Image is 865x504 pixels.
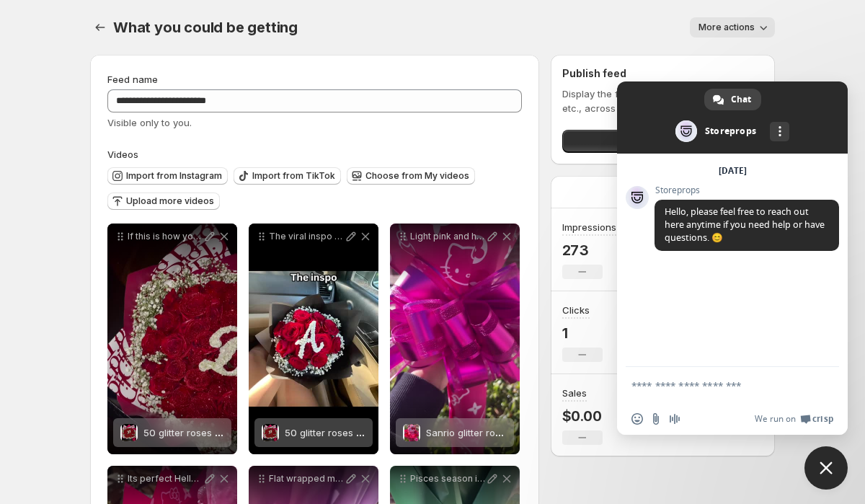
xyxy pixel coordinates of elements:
[90,17,110,37] button: Settings
[252,170,335,182] span: Import from TikTok
[113,19,298,36] span: What you could be getting
[731,89,751,110] span: Chat
[719,167,747,175] div: [DATE]
[770,122,789,141] div: More channels
[128,231,203,242] p: If this is how you feel about her she deserves some glitter roses Have you ordered hers yet Messa...
[631,413,643,425] span: Insert an emoji
[698,22,755,33] span: More actions
[804,446,848,490] div: Close chat
[562,220,616,234] h3: Impressions
[704,89,761,110] div: Chat
[126,170,222,182] span: Import from Instagram
[143,427,335,438] span: 50 glitter roses with custom baby's breath
[234,167,341,185] button: Import from TikTok
[690,17,775,37] button: More actions
[126,195,214,207] span: Upload more videos
[249,224,378,454] div: The viral inspo pics vs the bouquet Message ahmasfloras for custom bouquets for any occasion50 gl...
[107,117,192,128] span: Visible only to you.
[562,324,603,342] p: 1
[107,224,237,454] div: If this is how you feel about her she deserves some glitter roses Have you ordered hers yet Messa...
[128,473,203,485] p: Its perfect Hello Kitty LV paper is available Feel free to request any wrap when ordering for no ...
[285,427,476,438] span: 50 glitter roses with custom baby's breath
[665,205,825,244] span: Hello, please feel free to reach out here anytime if you need help or have questions. 😊
[107,149,138,160] span: Videos
[410,473,485,485] p: Pisces season is officially here Now is the perfect time to pre order your birthday arrangements ...
[631,379,802,392] textarea: Compose your message...
[107,167,228,185] button: Import from Instagram
[650,413,662,425] span: Send a file
[269,473,344,485] p: Flat wrapped money bouquet with glitter roses and babys breath Do you like purple Message ahmasfl...
[562,87,763,115] p: Display the feed as a carousel, spotlight, etc., across your store.
[410,231,485,242] p: Light pink and hot pink glitter roses with glitter heart sticks and a Hello Kitty Carebear Messag...
[365,170,469,182] span: Choose from My videos
[562,242,616,259] p: 273
[426,427,624,438] span: Sanrio glitter rose bouquet with heart sticks
[755,413,796,425] span: We run on
[669,413,680,425] span: Audio message
[390,224,520,454] div: Light pink and hot pink glitter roses with glitter heart sticks and a Hello Kitty Carebear Messag...
[562,407,603,425] p: $0.00
[562,130,763,153] button: Publish
[562,303,590,317] h3: Clicks
[655,185,839,195] span: Storeprops
[755,413,833,425] a: We run onCrisp
[107,193,220,210] button: Upload more videos
[812,413,833,425] span: Crisp
[562,386,587,400] h3: Sales
[562,66,763,81] h2: Publish feed
[107,74,158,85] span: Feed name
[347,167,475,185] button: Choose from My videos
[269,231,344,242] p: The viral inspo pics vs the bouquet Message ahmasfloras for custom bouquets for any occasion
